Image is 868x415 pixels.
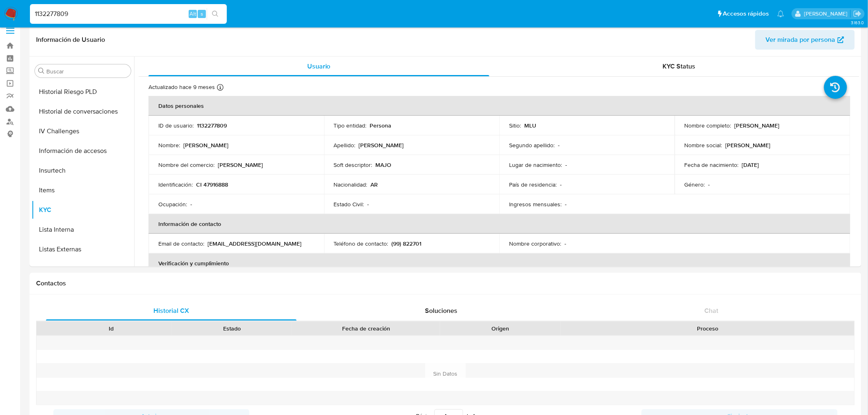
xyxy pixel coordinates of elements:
p: Nombre completo : [685,122,731,129]
p: Tipo entidad : [334,122,367,129]
p: ID de usuario : [158,122,194,129]
p: [PERSON_NAME] [218,161,263,169]
span: Usuario [307,62,331,71]
p: AR [371,181,378,188]
p: Ocupación : [158,201,187,208]
th: Información de contacto [148,214,850,234]
span: Soluciones [425,306,458,315]
p: [EMAIL_ADDRESS][DOMAIN_NAME] [208,240,302,247]
p: gregorio.negri@mercadolibre.com [804,10,850,18]
p: Nacionalidad : [334,181,368,188]
p: - [708,181,710,188]
p: - [558,141,560,149]
p: - [560,181,562,188]
p: [PERSON_NAME] [735,122,780,129]
div: Id [57,324,166,333]
h1: Contactos [36,279,855,287]
input: Buscar [46,68,128,75]
span: KYC Status [663,62,696,71]
p: Sitio : [509,122,521,129]
p: Nombre social : [685,141,722,149]
p: Actualizado hace 9 meses [148,83,215,91]
th: Datos personales [148,96,850,116]
p: Ingresos mensuales : [509,201,562,208]
p: MAJO [376,161,392,169]
button: Lista Interna [32,220,134,239]
p: Lugar de nacimiento : [509,161,562,169]
p: Fecha de nacimiento : [685,161,739,169]
button: Listas Externas [32,239,134,259]
p: Nombre : [158,141,180,149]
a: Notificaciones [777,10,784,17]
span: 3.163.0 [851,19,864,26]
p: - [565,201,566,208]
div: Origen [446,324,555,333]
span: Alt [190,10,196,18]
span: s [201,10,203,18]
p: [PERSON_NAME] [359,141,404,149]
p: Soft descriptor : [334,161,372,169]
p: Nombre corporativo : [509,240,561,247]
button: Información de accesos [32,141,134,161]
button: Ver mirada por persona [755,30,855,50]
input: Buscar usuario o caso... [30,9,227,19]
p: Teléfono de contacto : [334,240,388,247]
button: IV Challenges [32,121,134,141]
button: Marcas AML [32,259,134,279]
p: - [368,201,369,208]
p: [PERSON_NAME] [726,141,771,149]
button: Historial Riesgo PLD [32,82,134,102]
p: - [564,240,566,247]
button: Items [32,180,134,200]
p: (99) 822701 [392,240,422,247]
p: Estado Civil : [334,201,364,208]
div: Proceso [566,324,849,333]
button: search-icon [207,8,224,20]
button: Historial de conversaciones [32,102,134,121]
p: CI 47916888 [196,181,228,188]
span: Historial CX [153,306,189,315]
p: Segundo apellido : [509,141,555,149]
p: Identificación : [158,181,193,188]
p: Persona [370,122,392,129]
button: KYC [32,200,134,220]
button: Insurtech [32,161,134,180]
p: 1132277809 [197,122,227,129]
p: Género : [685,181,705,188]
th: Verificación y cumplimiento [148,253,850,273]
div: Estado [177,324,286,333]
div: Fecha de creación [298,324,434,333]
span: Accesos rápidos [723,9,769,18]
p: Email de contacto : [158,240,204,247]
a: Salir [853,9,862,18]
p: - [190,201,192,208]
span: Ver mirada por persona [766,30,836,50]
p: - [565,161,567,169]
p: Apellido : [334,141,356,149]
button: Buscar [38,68,45,74]
p: Nombre del comercio : [158,161,215,169]
p: MLU [524,122,536,129]
h1: Información de Usuario [36,36,105,44]
p: País de residencia : [509,181,557,188]
span: Chat [705,306,719,315]
p: [DATE] [742,161,759,169]
p: [PERSON_NAME] [183,141,228,149]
